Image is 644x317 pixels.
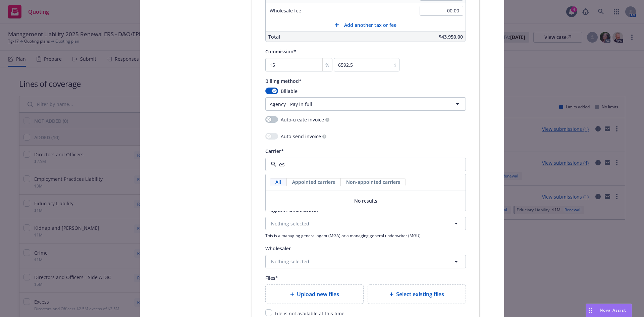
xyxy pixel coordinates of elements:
[265,275,278,281] span: Files*
[270,7,301,14] span: Wholesale fee
[396,290,444,298] span: Select existing files
[281,133,321,140] span: Auto-send invoice
[275,178,281,186] span: All
[271,220,309,227] span: Nothing selected
[297,290,339,298] span: Upload new files
[600,307,626,313] span: Nova Assist
[265,284,364,304] div: Upload new files
[439,34,463,40] span: $43,950.00
[265,148,284,154] span: Carrier*
[276,160,452,168] input: Select a carrier
[368,284,466,304] div: Select existing files
[265,255,466,268] button: Nothing selected
[292,178,335,186] span: Appointed carriers
[266,18,466,32] button: Add another tax or fee
[275,310,344,317] span: File is not available at this time
[344,21,396,29] span: Add another tax or fee
[265,78,302,84] span: Billing method*
[281,116,324,123] span: Auto-create invoice
[394,61,396,68] span: $
[266,191,466,211] span: No results
[586,304,632,317] button: Nova Assist
[265,233,466,239] span: This is a managing general agent (MGA) or a managing general underwriter (MGU).
[325,61,329,68] span: %
[265,245,291,252] span: Wholesaler
[346,178,400,186] span: Non-appointed carriers
[265,48,296,55] span: Commission*
[420,6,463,16] input: 0.00
[268,34,280,40] span: Total
[265,88,466,95] div: Billable
[586,304,594,317] div: Drag to move
[271,258,309,265] span: Nothing selected
[265,217,466,230] button: Nothing selected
